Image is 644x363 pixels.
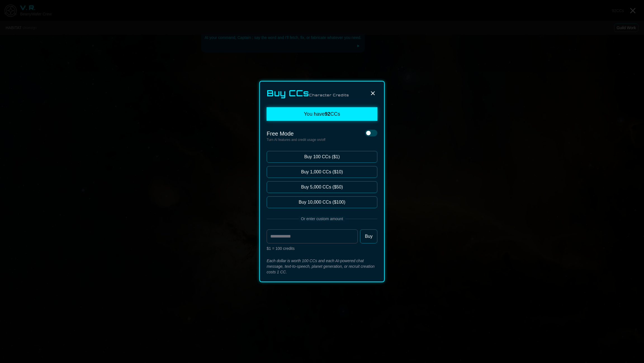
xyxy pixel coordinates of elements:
[299,216,345,222] span: Or enter custom amount
[267,138,325,142] p: Turn AI features and credit usage on/off
[267,181,377,193] button: Buy 5,000 CCs ($50)
[325,111,330,117] span: 92
[267,258,377,275] p: Each dollar is worth 100 CCs and each AI-powered chat message, text-to-speech, planet generation,...
[267,88,349,98] h2: Buy CCs
[267,107,377,121] div: You have CCs
[267,130,325,138] p: Free Mode
[267,246,377,251] p: $1 = 100 credits
[267,196,377,208] button: Buy 10,000 CCs ($100)
[267,166,377,178] button: Buy 1,000 CCs ($10)
[267,151,377,163] button: Buy 100 CCs ($1)
[360,229,377,243] button: Buy
[309,93,349,97] span: Character Credits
